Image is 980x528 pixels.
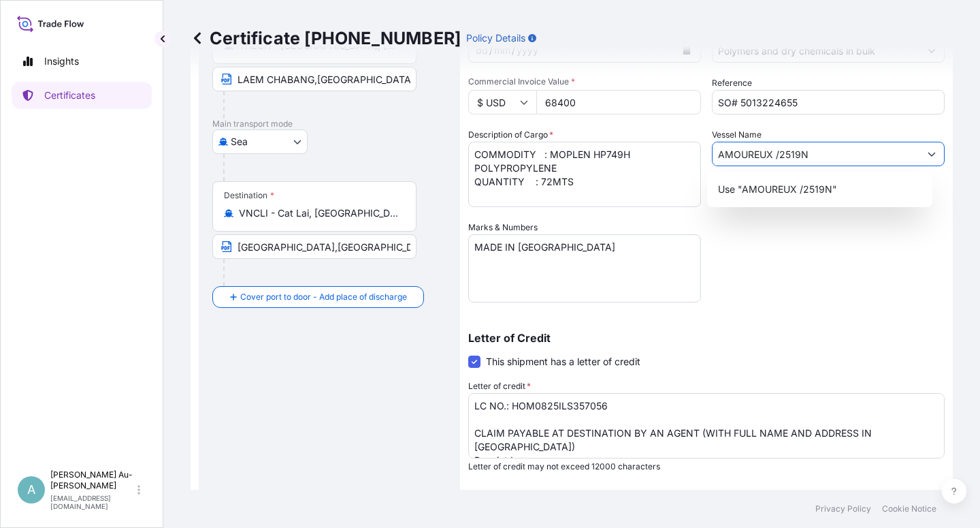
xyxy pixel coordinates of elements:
[712,76,752,90] label: Reference
[712,128,762,142] label: Vessel Name
[50,469,135,491] p: [PERSON_NAME] Au-[PERSON_NAME]
[468,128,553,142] label: Description of Cargo
[468,393,945,459] textarea: LC NO.: HOM0825ILS357056 CLAIM PAYABLE AT DESTINATION BY AN AGENT (WITH FULL NAME AND ADDRESS IN ...
[815,503,871,514] p: Privacy Policy
[468,76,701,87] span: Commercial Invoice Value
[468,379,531,393] label: Letter of credit
[44,89,95,102] p: Certificates
[27,483,35,497] span: A
[468,142,701,207] textarea: COMMODITY : MOPLEN HP749H POLYPROPYLENE QUANTITY : 72MTS
[466,31,525,45] p: Policy Details
[212,129,308,154] button: Select transport
[468,332,945,343] p: Letter of Credit
[713,142,919,166] input: Type to search vessel name or IMO
[50,494,135,510] p: [EMAIL_ADDRESS][DOMAIN_NAME]
[231,135,248,149] span: Sea
[239,206,399,220] input: Destination
[44,55,79,68] p: Insights
[486,355,640,369] span: This shipment has a letter of credit
[240,290,407,304] span: Cover port to door - Add place of discharge
[712,90,945,114] input: Enter booking reference
[536,90,701,114] input: Enter amount
[212,234,416,259] input: Text to appear on certificate
[468,234,701,302] textarea: MADE IN [GEOGRAPHIC_DATA]
[713,177,928,202] div: Suggestions
[718,183,837,196] p: Use "AMOUREUX /2519N"
[468,461,945,472] p: Letter of credit may not exceed 12000 characters
[212,119,446,129] p: Main transport mode
[882,503,936,514] p: Cookie Notice
[468,221,538,234] label: Marks & Numbers
[224,190,274,201] div: Destination
[191,27,461,49] p: Certificate [PHONE_NUMBER]
[212,67,416,91] input: Text to appear on certificate
[919,142,944,166] button: Show suggestions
